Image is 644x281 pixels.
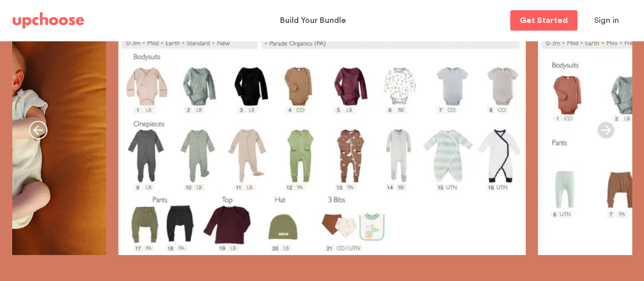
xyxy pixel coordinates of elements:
button: Sign in [581,10,632,31]
p: Build Your Bundle [280,12,346,29]
img: UpChoose [13,12,84,29]
a: UpChoose [13,10,84,31]
span: Sign in [594,16,619,24]
p: Get Started [520,16,568,24]
a: Get Started [510,10,577,31]
a: Image of an UpChoose baby clothes bundles [119,25,526,255]
a: Build Your Bundle [280,11,349,31]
